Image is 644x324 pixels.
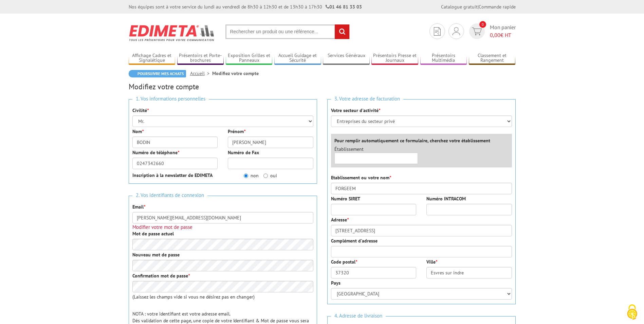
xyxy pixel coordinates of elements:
[132,224,192,230] span: Modifier votre mot de passe
[426,258,437,265] label: Ville
[132,128,144,135] label: Nom
[434,27,441,36] img: devis rapide
[129,70,186,77] a: Poursuivre mes achats
[331,237,378,244] label: Complément d'adresse
[244,172,259,179] label: non
[132,251,180,258] label: Nouveau mot de passe
[263,172,277,179] label: oui
[228,128,245,135] label: Prénom
[225,24,350,39] input: Rechercher un produit ou une référence...
[129,3,362,10] div: Nos équipes sont à votre service du lundi au vendredi de 8h30 à 12h30 et de 13h30 à 17h30
[132,230,174,237] label: Mot de passe actuel
[624,304,641,321] img: Cookies (fenêtre modale)
[274,53,321,64] a: Accueil Guidage et Sécurité
[490,32,500,38] span: 0,00
[331,195,360,202] label: Numéro SIRET
[441,4,478,10] a: Catalogue gratuit
[331,94,403,104] span: 3. Votre adresse de facturation
[479,4,516,10] a: Commande rapide
[132,94,209,104] span: 1. Vos informations personnelles
[177,53,224,64] a: Présentoirs et Porte-brochures
[331,258,357,265] label: Code postal
[329,146,423,164] div: Établissement
[129,83,516,91] h2: Modifiez votre compte
[132,172,213,178] strong: Inscription à la newsletter de EDIMETA
[479,21,486,28] span: 0
[469,53,516,64] a: Classement et Rangement
[490,23,516,39] span: Mon panier
[132,191,207,200] span: 2. Vos identifiants de connexion
[420,53,467,64] a: Présentoirs Multimédia
[490,31,516,39] span: € HT
[441,3,516,10] div: |
[371,53,418,64] a: Présentoirs Presse et Journaux
[331,107,380,114] label: Votre secteur d'activité
[620,301,644,324] button: Cookies (fenêtre modale)
[331,280,341,286] label: Pays
[331,311,386,321] span: 4. Adresse de livraison
[331,216,349,223] label: Adresse
[323,53,370,64] a: Services Généraux
[132,107,149,114] label: Civilité
[335,24,349,39] input: rechercher
[129,53,176,64] a: Affichage Cadres et Signalétique
[132,293,313,300] p: (Laissez les champs vide si vous ne désirez pas en changer)
[244,174,248,178] input: non
[467,23,516,39] a: devis rapide 0 Mon panier 0,00€ HT
[132,203,145,210] label: Email
[190,70,212,76] a: Accueil
[132,272,190,279] label: Confirmation mot de passe
[326,4,362,10] strong: 01 46 81 33 03
[129,20,215,46] img: Edimeta
[453,27,460,35] img: devis rapide
[331,174,391,181] label: Etablissement ou votre nom
[132,149,179,156] label: Numéro de téléphone
[472,28,482,35] img: devis rapide
[263,174,268,178] input: oui
[228,149,259,156] label: Numéro de Fax
[226,53,273,64] a: Exposition Grilles et Panneaux
[334,137,490,144] label: Pour remplir automatiquement ce formulaire, cherchez votre établissement
[426,195,466,202] label: Numéro INTRACOM
[212,70,259,77] li: Modifiez votre compte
